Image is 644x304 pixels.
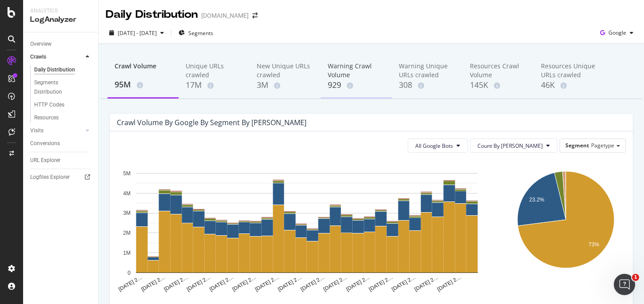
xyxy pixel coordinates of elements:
[30,52,83,62] a: Crawls
[201,11,249,20] div: [DOMAIN_NAME]
[123,210,131,217] text: 3M
[632,274,639,281] span: 1
[596,26,637,40] button: Google
[257,62,314,79] div: New Unique URLs crawled
[30,126,83,135] a: Visits
[34,100,64,110] div: HTTP Codes
[30,139,92,148] a: Conversions
[477,142,543,150] span: Count By Day
[118,29,157,37] span: [DATE] - [DATE]
[30,39,92,49] a: Overview
[34,78,92,97] a: Segments Distribution
[115,79,171,91] div: 95M
[30,139,60,148] div: Conversions
[106,26,167,40] button: [DATE] - [DATE]
[399,62,456,79] div: Warning Unique URLs crawled
[399,79,456,91] div: 308
[328,79,385,91] div: 929
[123,230,131,236] text: 2M
[186,62,242,79] div: Unique URLs crawled
[123,170,131,177] text: 5M
[252,12,258,19] div: arrow-right-arrow-left
[34,78,83,97] div: Segments Distribution
[30,156,92,165] a: URL Explorer
[30,7,91,15] div: Analytics
[30,173,92,182] a: Logfiles Explorer
[127,270,131,276] text: 0
[30,126,44,135] div: Visits
[505,160,626,293] svg: A chart.
[608,29,626,36] span: Google
[328,62,385,79] div: Warning Crawl Volume
[588,241,599,248] text: 73%
[123,190,131,197] text: 4M
[470,79,527,91] div: 145K
[591,142,614,149] span: Pagetype
[186,79,242,91] div: 17M
[529,197,544,203] text: 23.2%
[30,156,60,165] div: URL Explorer
[257,79,314,91] div: 3M
[30,15,91,25] div: LogAnalyzer
[115,62,171,79] div: Crawl Volume
[106,7,198,22] div: Daily Distribution
[614,274,635,295] iframe: Intercom live chat
[117,118,306,127] div: Crawl Volume by google by Segment by [PERSON_NAME]
[565,142,589,149] span: Segment
[188,29,213,37] span: Segments
[415,142,453,150] span: All Google Bots
[34,113,92,122] a: Resources
[30,39,52,49] div: Overview
[175,26,217,40] button: Segments
[30,52,46,62] div: Crawls
[34,65,75,75] div: Daily Distribution
[34,113,59,122] div: Resources
[123,250,131,256] text: 1M
[470,62,527,79] div: Resources Crawl Volume
[30,173,70,182] div: Logfiles Explorer
[470,138,557,153] button: Count By [PERSON_NAME]
[34,65,92,75] a: Daily Distribution
[34,100,92,110] a: HTTP Codes
[408,138,468,153] button: All Google Bots
[117,160,497,293] svg: A chart.
[541,79,598,91] div: 46K
[541,62,598,79] div: Resources Unique URLs crawled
